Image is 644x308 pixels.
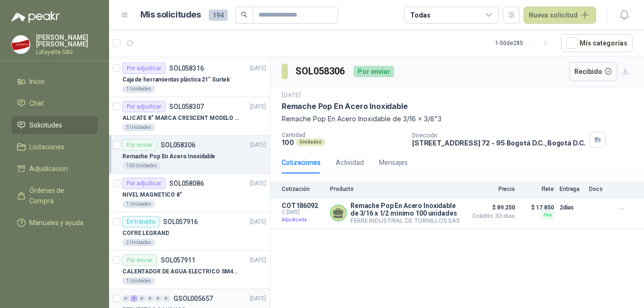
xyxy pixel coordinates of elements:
p: Remache Pop En Acero Inoxidable de 3/16 x 1/2 minimo 100 unidades [350,202,462,217]
span: Crédito 30 días [468,213,515,219]
a: Manuales y ayuda [11,214,98,232]
div: Mensajes [379,157,408,168]
p: Caja de herramientas plástica 21" Surtek [122,75,230,84]
p: FERRE INDUSTRIAL DE TORNILLOS SAS [350,217,462,224]
p: SOL058316 [169,65,204,72]
img: Logo peakr [11,11,60,23]
h3: SOL058306 [295,64,346,79]
div: Por adjudicar [122,63,166,74]
p: Adjudicada [282,215,324,225]
div: Por enviar [354,66,394,77]
p: SOL057916 [163,218,198,225]
div: Unidades [296,138,325,146]
p: Entrega [560,186,583,192]
a: Por adjudicarSOL058307[DATE] ALICATE 8" MARCA CRESCENT MODELO 38008tv3 Unidades [109,97,270,136]
p: SOL058306 [161,142,195,148]
button: Nueva solicitud [524,7,596,24]
div: 1 Unidades [122,200,155,208]
div: 1 Unidades [122,277,155,285]
button: Recibido [569,62,618,81]
div: En tránsito [122,216,159,227]
div: 0 [163,295,170,302]
p: [DATE] [250,294,266,303]
p: 100 [282,138,294,146]
p: [STREET_ADDRESS] 72 - 95 Bogotá D.C. , Bogotá D.C. [412,139,586,147]
p: ALICATE 8" MARCA CRESCENT MODELO 38008tv [122,114,240,123]
p: COFRE LEGRAND [122,229,169,238]
div: 3 Unidades [122,124,155,131]
a: Inicio [11,72,98,91]
p: $ 17.850 [521,202,554,213]
p: [DATE] [250,256,266,265]
p: Cantidad [282,132,405,138]
p: Docs [589,186,608,192]
a: Por enviarSOL057911[DATE] CALENTADOR DE AGUA ELECTRICO SM400 5-9LITROS1 Unidades [109,251,270,289]
div: Por adjudicar [122,178,166,189]
p: Remache Pop En Acero Inoxidable [122,152,215,161]
p: CALENTADOR DE AGUA ELECTRICO SM400 5-9LITROS [122,267,240,276]
span: Licitaciones [29,142,64,152]
p: [DATE] [282,91,301,100]
div: 0 [147,295,154,302]
div: 1 - 50 de 285 [495,36,553,51]
div: 1 Unidades [122,85,155,93]
span: $ 89.250 [468,202,515,213]
p: SOL058307 [169,103,204,110]
div: Actividad [336,157,364,168]
img: Company Logo [12,36,30,54]
div: Todas [410,10,430,20]
span: search [241,11,248,18]
p: 2 días [560,202,583,213]
span: Manuales y ayuda [29,217,83,228]
a: Solicitudes [11,116,98,134]
div: Por adjudicar [122,101,166,112]
span: C: [DATE] [282,209,324,215]
a: En tránsitoSOL057916[DATE] COFRE LEGRAND2 Unidades [109,212,270,251]
a: Adjudicación [11,160,98,178]
div: 0 [138,295,146,302]
a: Órdenes de Compra [11,181,98,210]
p: GSOL005657 [174,295,213,302]
a: Por adjudicarSOL058086[DATE] NIVEL MAGNETICO 8"1 Unidades [109,174,270,212]
div: 100 Unidades [122,162,161,170]
a: Por enviarSOL058306[DATE] Remache Pop En Acero Inoxidable100 Unidades [109,136,270,174]
span: Inicio [29,76,45,87]
p: [DATE] [250,102,266,111]
p: Remache Pop En Acero Inoxidable [282,101,407,111]
p: Producto [330,186,462,192]
p: [DATE] [250,64,266,73]
p: Precio [468,186,515,192]
p: SOL058086 [169,180,204,187]
button: Mís categorías [561,34,633,52]
span: Órdenes de Compra [29,185,89,206]
div: 0 [122,295,129,302]
p: Flete [521,186,554,192]
p: [DATE] [250,179,266,188]
div: Cotizaciones [282,157,321,168]
p: Dirección [412,132,586,139]
p: SOL057911 [161,257,195,263]
h1: Mis solicitudes [140,8,201,22]
a: Chat [11,94,98,112]
div: 2 Unidades [122,239,155,246]
p: [DATE] [250,141,266,150]
div: Flex [541,211,554,219]
p: NIVEL MAGNETICO 8" [122,190,182,199]
div: Por enviar [122,139,157,151]
span: Adjudicación [29,163,68,174]
a: Licitaciones [11,138,98,156]
p: COT186092 [282,202,324,209]
div: 2 [130,295,138,302]
div: Por enviar [122,254,157,266]
span: Chat [29,98,44,109]
span: 194 [209,9,228,21]
p: Lafayette SAS [36,49,98,55]
p: Remache Pop En Acero Inoxidable de 3/16 x 3/8"3 [282,114,633,124]
p: [DATE] [250,217,266,226]
div: 0 [155,295,162,302]
p: Cotización [282,186,324,192]
span: Solicitudes [29,120,62,130]
p: [PERSON_NAME] [PERSON_NAME] [36,34,98,47]
a: Por adjudicarSOL058316[DATE] Caja de herramientas plástica 21" Surtek1 Unidades [109,59,270,97]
